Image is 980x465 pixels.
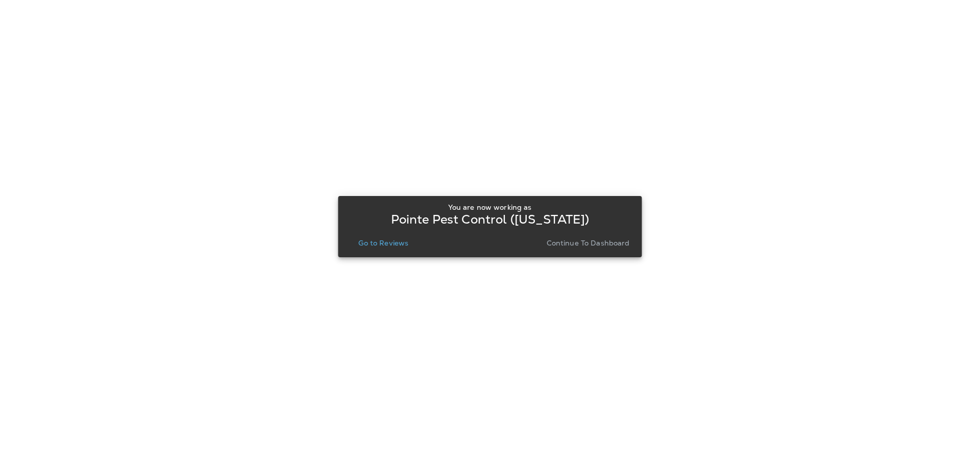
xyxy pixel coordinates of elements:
[358,239,408,247] p: Go to Reviews
[354,236,412,250] button: Go to Reviews
[543,236,634,250] button: Continue to Dashboard
[547,239,630,247] p: Continue to Dashboard
[448,203,531,211] p: You are now working as
[391,215,589,224] p: Pointe Pest Control ([US_STATE])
